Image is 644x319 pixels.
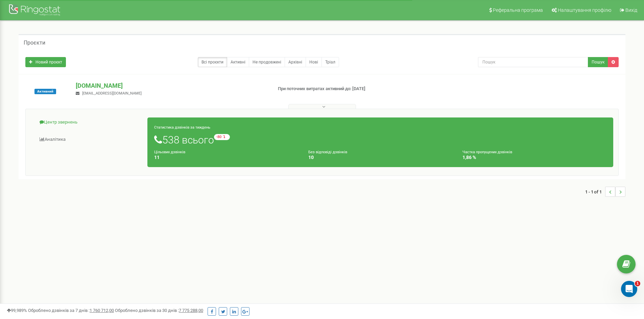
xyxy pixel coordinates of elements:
[154,155,298,160] h4: 11
[115,308,203,313] span: Оброблено дзвінків за 30 днів :
[306,57,322,67] a: Нові
[154,125,210,130] small: Статистика дзвінків за тиждень
[90,308,114,313] u: 1 760 712,00
[278,86,419,92] p: При поточних витратах активний до: [DATE]
[227,57,249,67] a: Активні
[154,150,185,154] small: Цільових дзвінків
[31,131,148,148] a: Аналiтика
[25,57,66,67] a: Новий проєкт
[462,155,606,160] h4: 1,86 %
[76,81,267,90] p: [DOMAIN_NAME]
[585,187,605,197] span: 1 - 1 of 1
[214,134,230,140] small: -80
[588,57,608,67] button: Пошук
[321,57,339,67] a: Тріал
[249,57,285,67] a: Не продовжені
[558,7,611,13] span: Налаштування профілю
[34,89,56,94] span: Активний
[198,57,227,67] a: Всі проєкти
[82,91,142,96] span: [EMAIL_ADDRESS][DOMAIN_NAME]
[179,308,203,313] u: 7 775 288,00
[7,308,27,313] span: 99,989%
[462,150,512,154] small: Частка пропущених дзвінків
[308,155,452,160] h4: 10
[308,150,347,154] small: Без відповіді дзвінків
[635,281,640,286] span: 1
[285,57,306,67] a: Архівні
[28,308,114,313] span: Оброблено дзвінків за 7 днів :
[31,114,148,131] a: Центр звернень
[585,180,625,204] nav: ...
[478,57,588,67] input: Пошук
[621,281,637,297] iframe: Intercom live chat
[154,134,606,145] h1: 538 всього
[493,7,543,13] span: Реферальна програма
[625,7,637,13] span: Вихід
[24,40,45,46] h5: Проєкти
